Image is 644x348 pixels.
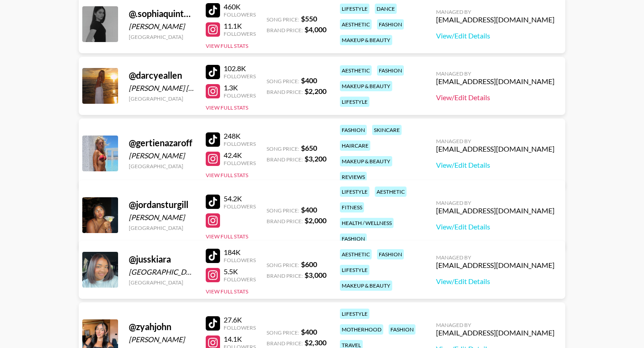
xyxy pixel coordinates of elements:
[436,206,555,215] div: [EMAIL_ADDRESS][DOMAIN_NAME]
[340,4,369,14] div: lifestyle
[129,267,195,276] div: [GEOGRAPHIC_DATA]
[436,93,555,102] a: View/Edit Details
[129,199,195,210] div: @ jordansturgill
[267,27,303,34] span: Brand Price:
[129,279,195,286] div: [GEOGRAPHIC_DATA]
[340,265,369,275] div: lifestyle
[340,81,392,91] div: makeup & beauty
[267,207,299,214] span: Song Price:
[340,19,372,30] div: aesthetic
[301,327,317,336] strong: $ 400
[436,254,555,261] div: Managed By
[305,216,326,225] strong: $ 2,000
[206,233,248,240] button: View Full Stats
[129,84,195,93] div: [PERSON_NAME] [PERSON_NAME]
[129,335,195,344] div: [PERSON_NAME]
[129,213,195,222] div: [PERSON_NAME]
[129,34,195,40] div: [GEOGRAPHIC_DATA]
[206,42,248,49] button: View Full Stats
[129,95,195,102] div: [GEOGRAPHIC_DATA]
[224,203,256,210] div: Followers
[372,125,402,135] div: skincare
[129,225,195,231] div: [GEOGRAPHIC_DATA]
[224,140,256,147] div: Followers
[340,35,392,45] div: makeup & beauty
[224,194,256,203] div: 54.2K
[340,309,369,319] div: lifestyle
[436,31,555,40] a: View/Edit Details
[129,137,195,149] div: @ gertienazaroff
[436,261,555,270] div: [EMAIL_ADDRESS][DOMAIN_NAME]
[340,249,372,259] div: aesthetic
[436,138,555,144] div: Managed By
[340,202,364,212] div: fitness
[436,277,555,286] a: View/Edit Details
[340,324,383,335] div: motherhood
[224,151,256,160] div: 42.4K
[377,19,404,30] div: fashion
[340,233,367,244] div: fashion
[340,125,367,135] div: fashion
[301,144,317,152] strong: $ 650
[375,187,407,197] div: aesthetic
[436,222,555,231] a: View/Edit Details
[224,64,256,73] div: 102.8K
[129,163,195,170] div: [GEOGRAPHIC_DATA]
[224,132,256,140] div: 248K
[224,92,256,99] div: Followers
[340,280,392,291] div: makeup & beauty
[436,144,555,153] div: [EMAIL_ADDRESS][DOMAIN_NAME]
[224,2,256,11] div: 460K
[305,338,326,347] strong: $ 2,300
[375,4,397,14] div: dance
[436,322,555,328] div: Managed By
[267,16,299,23] span: Song Price:
[224,30,256,37] div: Followers
[436,328,555,337] div: [EMAIL_ADDRESS][DOMAIN_NAME]
[340,65,372,76] div: aesthetic
[340,172,367,182] div: reviews
[224,73,256,80] div: Followers
[129,321,195,332] div: @ zyahjohn
[224,83,256,92] div: 1.3K
[224,267,256,276] div: 5.5K
[267,89,303,95] span: Brand Price:
[301,260,317,268] strong: $ 600
[377,249,404,259] div: fashion
[224,315,256,324] div: 27.6K
[436,8,555,15] div: Managed By
[129,254,195,265] div: @ jusskiara
[377,65,404,76] div: fashion
[206,104,248,111] button: View Full Stats
[340,187,369,197] div: lifestyle
[267,262,299,268] span: Song Price:
[129,70,195,81] div: @ darcyeallen
[340,97,369,107] div: lifestyle
[340,140,370,151] div: haircare
[436,70,555,77] div: Managed By
[224,11,256,18] div: Followers
[305,271,326,279] strong: $ 3,000
[224,160,256,166] div: Followers
[224,324,256,331] div: Followers
[267,329,299,336] span: Song Price:
[305,87,326,95] strong: $ 2,200
[224,257,256,263] div: Followers
[129,22,195,31] div: [PERSON_NAME]
[389,324,415,335] div: fashion
[305,25,326,34] strong: $ 4,000
[436,161,555,170] a: View/Edit Details
[206,288,248,295] button: View Full Stats
[436,77,555,86] div: [EMAIL_ADDRESS][DOMAIN_NAME]
[301,14,317,23] strong: $ 550
[340,218,394,228] div: health / wellness
[267,145,299,152] span: Song Price:
[436,199,555,206] div: Managed By
[340,156,392,166] div: makeup & beauty
[224,248,256,257] div: 184K
[301,205,317,214] strong: $ 400
[301,76,317,85] strong: $ 400
[267,340,303,347] span: Brand Price:
[267,156,303,163] span: Brand Price:
[267,78,299,85] span: Song Price:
